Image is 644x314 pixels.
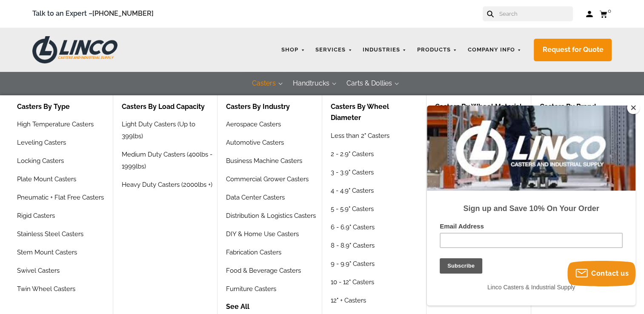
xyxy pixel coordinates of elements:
[32,8,154,20] span: Talk to an Expert –
[36,99,172,107] strong: Sign up and Save 10% On Your Order
[464,42,526,58] a: Company Info
[13,153,55,168] input: Subscribe
[534,39,612,61] a: Request for Quote
[599,9,612,19] a: 0
[358,42,411,58] a: Industries
[243,72,284,95] button: Casters
[32,36,117,63] img: LINCO CASTERS & INDUSTRIAL SUPPLY
[591,269,629,277] span: Contact us
[13,117,196,127] label: Email Address
[92,9,154,17] a: [PHONE_NUMBER]
[60,178,148,185] span: Linco Casters & Industrial Supply
[277,42,309,58] a: Shop
[586,10,593,18] a: Log in
[627,101,640,114] button: Close
[413,42,461,58] a: Products
[311,42,356,58] a: Services
[607,8,611,14] span: 0
[498,6,573,21] input: Search
[338,72,401,95] button: Carts & Dollies
[284,72,338,95] button: Handtrucks
[567,261,635,286] button: Contact us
